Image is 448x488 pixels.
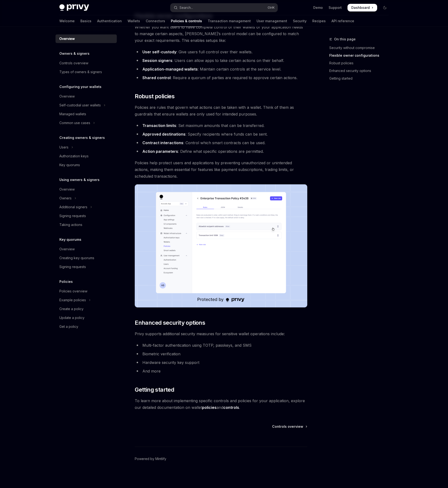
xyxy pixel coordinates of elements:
a: Managed wallets [56,110,117,118]
h5: Configuring your wallets [59,84,101,90]
div: Creating key quorums [59,255,94,261]
a: Authentication [97,15,122,27]
strong: User self-custody [142,49,176,54]
a: Basics [80,15,91,27]
a: Security [293,15,307,27]
li: : Users can allow apps to take certain actions on their behalf. [135,57,307,64]
h5: Owners & signers [59,51,90,56]
a: Overview [56,245,117,253]
div: Users [59,144,68,150]
div: Owners [59,195,72,201]
a: Security without compromise [329,44,392,52]
a: Controls overview [56,59,117,67]
a: Enhanced security options [329,67,392,75]
span: Dashboard [351,5,370,10]
span: Controls overview [272,424,303,429]
a: policies [202,405,217,410]
a: Policies & controls [171,15,202,27]
div: Managed wallets [59,111,86,117]
span: Policies help protect users and applications by preventing unauthorized or unintended actions, ma... [135,159,307,180]
span: Privy supports additional security measures for sensitive wallet operations include: [135,330,307,337]
a: Transaction management [208,15,251,27]
div: Taking actions [59,222,82,228]
button: Open search [170,3,278,12]
a: Taking actions [56,220,117,229]
div: Overview [59,186,75,192]
img: images/Policies.png [135,184,307,307]
a: Signing requests [56,212,117,220]
span: Policies are rules that govern what actions can be taken with a wallet. Think of them as guardrai... [135,104,307,117]
a: controls [223,405,239,410]
li: : Maintain certain controls at the service level. [135,66,307,72]
div: Controls overview [59,60,88,66]
div: Signing requests [59,213,86,219]
a: Creating key quorums [56,254,117,262]
strong: Application-managed wallets [142,67,198,71]
a: User management [257,15,287,27]
a: Powered by Mintlify [135,456,166,461]
div: Common use cases [59,120,90,126]
a: Demo [313,5,323,10]
strong: Session signers [142,58,172,63]
span: Getting started [135,386,174,394]
button: Toggle Common use cases section [56,119,117,127]
button: Toggle Owners section [56,194,117,203]
div: Overview [59,93,75,99]
h5: Creating owners & signers [59,135,105,141]
div: Types of owners & signers [59,69,102,75]
div: Additional signers [59,204,87,210]
a: Update a policy [56,313,117,322]
span: Whether you want users to have complete control of their wallets or your application needs to man... [135,24,307,44]
li: Biometric verification [135,351,307,357]
a: Key quorums [56,161,117,169]
div: Search... [179,5,193,11]
div: Overview [59,36,75,42]
li: : Give users full control over their wallets. [135,49,307,55]
a: Getting started [329,75,392,82]
div: Authorization keys [59,153,89,159]
a: Recipes [312,15,326,27]
a: Dashboard [347,4,377,11]
button: Toggle Example policies section [56,296,117,304]
div: Policies overview [59,288,87,294]
li: : Require a quorum of parties are required to approve certain actions. [135,74,307,81]
a: Policies overview [56,287,117,296]
a: Overview [56,92,117,101]
li: : Control which smart contracts can be used. [135,139,307,146]
div: Overview [59,246,75,252]
h5: Using owners & signers [59,177,100,183]
a: Types of owners & signers [56,68,117,76]
li: Hardware security key support [135,359,307,366]
div: Signing requests [59,264,86,270]
h5: Policies [59,279,73,285]
strong: Action parameters [142,149,178,154]
a: Create a policy [56,305,117,313]
a: Controls overview [272,424,307,429]
div: Self-custodial user wallets [59,102,101,108]
a: Flexible owner configurations [329,52,392,59]
a: Robust policies [329,59,392,67]
a: Authorization keys [56,152,117,160]
a: Get a policy [56,322,117,331]
span: Enhanced security options [135,319,205,327]
div: Key quorums [59,162,80,168]
img: dark logo [59,4,89,11]
span: Ctrl K [268,6,275,10]
a: Welcome [59,15,75,27]
a: Signing requests [56,263,117,271]
button: Toggle dark mode [381,4,389,11]
strong: Contract interactions [142,140,183,145]
strong: Shared control [142,75,171,80]
div: Update a policy [59,315,84,321]
a: Wallets [128,15,140,27]
li: : Specify recipients where funds can be sent. [135,131,307,137]
strong: Approved destinations [142,132,185,137]
a: Support [329,5,342,10]
h5: Key quorums [59,237,81,242]
div: Get a policy [59,324,78,329]
div: Example policies [59,297,86,303]
a: Connectors [146,15,165,27]
span: Robust policies [135,93,174,100]
button: Toggle Additional signers section [56,203,117,211]
button: Toggle Self-custodial user wallets section [56,101,117,110]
